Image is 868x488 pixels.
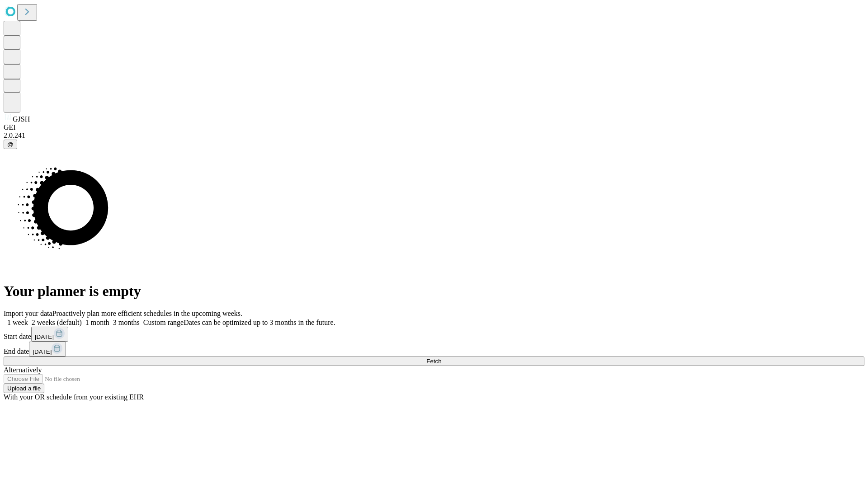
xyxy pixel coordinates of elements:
span: Fetch [426,358,441,365]
span: Proactively plan more efficient schedules in the upcoming weeks. [52,310,242,317]
div: End date [4,342,864,357]
span: 1 month [85,319,109,326]
button: [DATE] [31,327,68,342]
span: Alternatively [4,366,42,374]
span: GJSH [13,115,30,123]
h1: Your planner is empty [4,283,864,300]
span: Import your data [4,310,52,317]
span: [DATE] [33,348,52,355]
span: @ [7,141,14,148]
button: Upload a file [4,384,44,393]
span: Dates can be optimized up to 3 months in the future. [184,319,335,326]
span: 3 months [113,319,140,326]
button: Fetch [4,357,864,366]
div: Start date [4,327,864,342]
div: GEI [4,123,864,131]
span: 1 week [7,319,28,326]
span: With your OR schedule from your existing EHR [4,393,144,401]
button: [DATE] [29,342,66,357]
span: 2 weeks (default) [32,319,82,326]
div: 2.0.241 [4,131,864,140]
button: @ [4,140,17,149]
span: [DATE] [35,333,54,340]
span: Custom range [143,319,184,326]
